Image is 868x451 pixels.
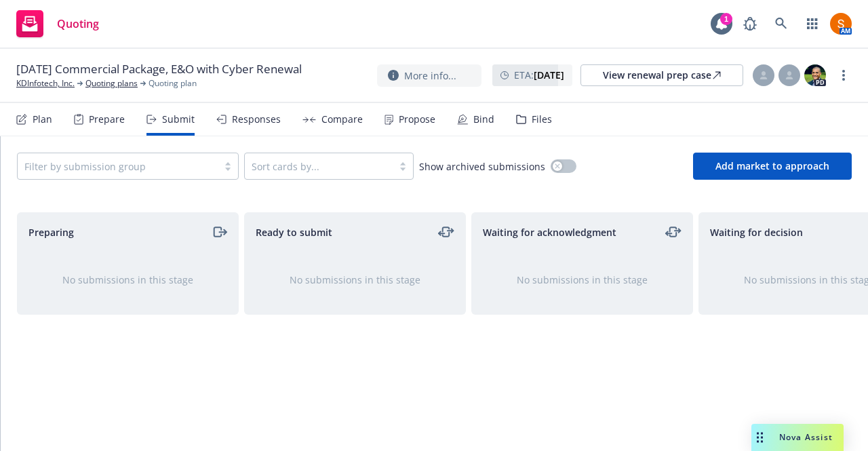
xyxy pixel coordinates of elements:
span: Preparing [28,225,74,239]
span: Add market to approach [715,159,829,172]
div: View renewal prep case [603,65,721,85]
img: photo [830,13,852,35]
a: moveLeftRight [438,224,454,240]
a: Quoting plans [85,77,138,90]
a: Switch app [799,10,826,37]
div: Submit [162,114,195,125]
div: Drag to move [751,424,768,451]
a: Search [768,10,795,37]
div: Propose [399,114,435,125]
span: Ready to submit [256,225,332,239]
span: Waiting for decision [710,225,803,239]
span: Quoting plan [149,77,197,90]
div: Bind [473,114,494,125]
div: 1 [720,13,732,25]
a: moveRight [211,224,227,240]
div: Files [532,114,552,125]
span: ETA : [514,68,564,82]
div: Plan [33,114,52,125]
div: No submissions in this stage [39,273,216,287]
span: More info... [404,68,456,83]
span: Quoting [57,18,99,29]
div: No submissions in this stage [494,273,671,287]
div: Responses [232,114,281,125]
a: Report a Bug [736,10,764,37]
div: Compare [321,114,363,125]
div: No submissions in this stage [267,273,443,287]
span: [DATE] Commercial Package, E&O with Cyber Renewal [16,61,302,77]
div: Prepare [89,114,125,125]
button: Add market to approach [693,153,852,180]
span: Show archived submissions [419,159,545,174]
strong: [DATE] [534,68,564,81]
a: View renewal prep case [580,64,743,86]
a: KDInfotech, Inc. [16,77,75,90]
button: Nova Assist [751,424,844,451]
button: More info... [377,64,481,87]
span: Nova Assist [779,431,833,443]
a: more [835,67,852,83]
span: Waiting for acknowledgment [483,225,616,239]
a: Quoting [11,5,104,43]
img: photo [804,64,826,86]
a: moveLeftRight [665,224,682,240]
